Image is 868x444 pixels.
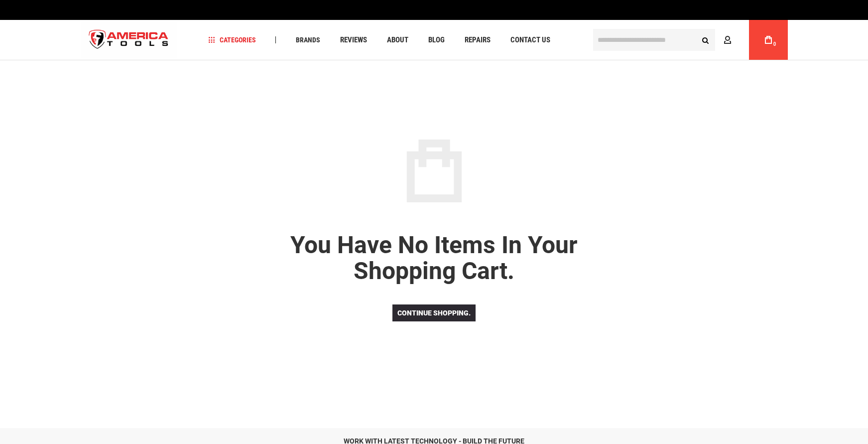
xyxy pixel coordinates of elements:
[465,36,491,44] span: Repairs
[460,33,495,47] a: Repairs
[255,232,614,285] p: You have no items in your shopping cart.
[387,36,408,44] span: About
[81,21,177,59] img: America Tools
[204,33,260,47] a: Categories
[510,36,550,44] span: Contact Us
[506,33,555,47] a: Contact Us
[336,33,372,47] a: Reviews
[696,30,715,49] button: Search
[392,304,476,321] a: Continue shopping.
[424,33,449,47] a: Blog
[759,20,778,60] a: 0
[208,36,256,43] span: Categories
[428,36,445,44] span: Blog
[296,36,320,43] span: Brands
[382,33,413,47] a: About
[773,41,776,47] span: 0
[81,21,177,59] a: store logo
[291,33,325,47] a: Brands
[340,36,367,44] span: Reviews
